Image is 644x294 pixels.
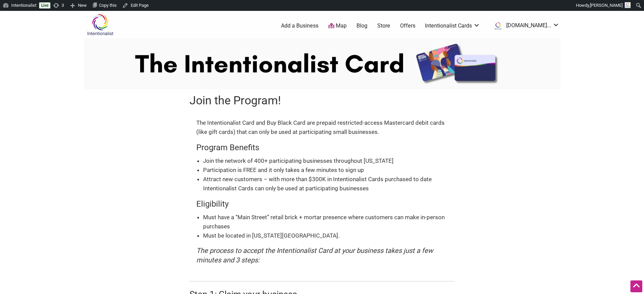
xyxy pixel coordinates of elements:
[281,22,318,30] a: Add a Business
[203,156,448,166] li: Join the network of 400+ participating businesses throughout [US_STATE]
[196,198,448,210] h4: Eligibility
[84,14,116,36] img: Intentionalist
[203,213,448,231] li: Must have a “Main Street” retail brick + mortar presence where customers can make in-person purch...
[39,2,50,8] a: Live
[196,118,448,137] p: The Intentionalist Card and Buy Black Card are prepaid restricted-access Mastercard debit cards (...
[425,22,480,30] a: Intentionalist Cards
[84,38,560,89] img: Intentionalist Card
[400,22,415,30] a: Offers
[203,175,448,193] li: Attract new customers – with more than $300K in Intentionalist Cards purchased to date Intentiona...
[189,92,455,109] h1: Join the Program!
[490,20,559,32] a: [DOMAIN_NAME]...
[203,166,448,175] li: Participation is FREE and it only takes a few minutes to sign up
[196,246,433,264] em: The process to accept the Intentionalist Card at your business takes just a few minutes and 3 steps:
[490,20,559,32] li: ist.com...
[357,22,367,30] a: Blog
[377,22,390,30] a: Store
[203,231,448,240] li: Must be located in [US_STATE][GEOGRAPHIC_DATA].
[196,142,448,154] h4: Program Benefits
[630,280,642,292] div: Scroll Back to Top
[328,22,347,30] a: Map
[590,3,623,8] span: [PERSON_NAME]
